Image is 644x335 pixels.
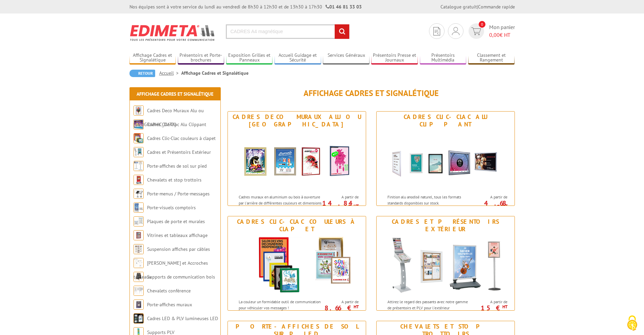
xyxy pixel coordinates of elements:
[479,21,485,28] span: 0
[134,161,144,171] img: Porte-affiches de sol sur pied
[147,315,218,321] a: Cadres LED & PLV lumineuses LED
[228,89,515,98] h1: Affichage Cadres et Signalétique
[467,23,515,39] a: devis rapide 0 Mon panier 0,00€ HT
[234,235,359,295] img: Cadres Clic-Clac couleurs à clapet
[489,23,515,39] span: Mon panier
[147,246,210,252] a: Suspension affiches par câbles
[147,149,211,155] a: Cadres et Présentoirs Extérieur
[489,31,515,39] span: € HT
[134,244,144,254] img: Suspension affiches par câbles
[147,205,196,211] a: Porte-visuels comptoirs
[147,191,210,197] a: Porte-menus / Porte-messages
[147,135,216,141] a: Cadres Clic-Clac couleurs à clapet
[134,147,144,157] img: Cadres et Présentoirs Extérieur
[226,52,273,64] a: Exposition Grilles et Panneaux
[440,3,515,10] div: |
[134,313,144,324] img: Cadres LED & PLV lumineuses LED
[134,133,144,143] img: Cadres Clic-Clac couleurs à clapet
[134,258,144,268] img: Cimaises et Accroches tableaux
[471,27,481,35] img: devis rapide
[239,194,323,217] p: Cadres muraux en aluminium ou bois à ouverture par l'arrière de différentes couleurs et dimension...
[178,52,224,64] a: Présentoirs et Porte-brochures
[230,218,364,233] div: Cadres Clic-Clac couleurs à clapet
[378,218,513,233] div: Cadres et Présentoirs Extérieur
[147,274,215,280] a: Supports de communication bois
[134,175,144,185] img: Chevalets et stop trottoirs
[323,52,369,64] a: Services Généraux
[383,130,508,191] img: Cadres Clic-Clac Alu Clippant
[354,304,359,310] sup: HT
[275,52,321,64] a: Accueil Guidage et Sécurité
[137,91,213,97] a: Affichage Cadres et Signalétique
[134,216,144,226] img: Plaques de porte et murales
[433,27,440,35] img: devis rapide
[134,230,144,240] img: Vitrines et tableaux affichage
[134,107,204,127] a: Cadres Deco Muraux Alu ou [GEOGRAPHIC_DATA]
[134,189,144,199] img: Porte-menus / Porte-messages
[147,218,205,224] a: Plaques de porte et murales
[378,113,513,128] div: Cadres Clic-Clac Alu Clippant
[134,286,144,296] img: Chevalets conférence
[147,302,192,308] a: Porte-affiches muraux
[324,194,359,200] span: A partir de
[376,111,515,206] a: Cadres Clic-Clac Alu Clippant Cadres Clic-Clac Alu Clippant Finition alu anodisé naturel, tous le...
[181,70,248,76] li: Affichage Cadres et Signalétique
[234,130,359,191] img: Cadres Deco Muraux Alu ou Bois
[321,201,359,209] p: 14.84 €
[335,24,349,39] input: rechercher
[354,203,359,209] sup: HT
[383,235,508,295] img: Cadres et Présentoirs Extérieur
[129,20,216,45] img: Edimeta
[470,306,507,310] p: 15 €
[147,163,207,169] a: Porte-affiches de sol sur pied
[147,177,201,183] a: Chevalets et stop trottoirs
[226,24,350,39] input: Rechercher un produit ou une référence...
[147,232,208,238] a: Vitrines et tableaux affichage
[134,300,144,310] img: Porte-affiches muraux
[478,4,515,10] a: Commande rapide
[502,203,507,209] sup: HT
[473,299,507,305] span: A partir de
[473,194,507,200] span: A partir de
[387,194,471,206] p: Finition alu anodisé naturel, tous les formats standards disponibles sur stock.
[324,299,359,305] span: A partir de
[134,105,144,116] img: Cadres Deco Muraux Alu ou Bois
[134,202,144,213] img: Porte-visuels comptoirs
[489,31,500,38] span: 0,00
[470,201,507,209] p: 4.68 €
[239,299,323,310] p: La couleur un formidable outil de communication pour véhiculer vos messages !
[376,216,515,311] a: Cadres et Présentoirs Extérieur Cadres et Présentoirs Extérieur Attirez le regard des passants av...
[387,299,471,310] p: Attirez le regard des passants avec notre gamme de présentoirs et PLV pour l'extérieur
[620,312,644,335] button: Cookies (fenêtre modale)
[624,315,641,332] img: Cookies (fenêtre modale)
[147,288,191,294] a: Chevalets conférence
[452,27,459,35] img: devis rapide
[134,260,208,280] a: [PERSON_NAME] et Accroches tableaux
[230,113,364,128] div: Cadres Deco Muraux Alu ou [GEOGRAPHIC_DATA]
[420,52,467,64] a: Présentoirs Multimédia
[371,52,418,64] a: Présentoirs Presse et Journaux
[502,304,507,310] sup: HT
[228,111,366,206] a: Cadres Deco Muraux Alu ou [GEOGRAPHIC_DATA] Cadres Deco Muraux Alu ou Bois Cadres muraux en alumi...
[440,4,477,10] a: Catalogue gratuit
[129,3,362,10] div: Nos équipes sont à votre service du lundi au vendredi de 8h30 à 12h30 et de 13h30 à 17h30
[228,216,366,311] a: Cadres Clic-Clac couleurs à clapet Cadres Clic-Clac couleurs à clapet La couleur un formidable ou...
[468,52,515,64] a: Classement et Rangement
[159,70,181,76] a: Accueil
[147,121,206,127] a: Cadres Clic-Clac Alu Clippant
[321,306,359,310] p: 8.66 €
[129,52,176,64] a: Affichage Cadres et Signalétique
[326,4,362,10] strong: 01 46 81 33 03
[129,70,155,77] a: Retour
